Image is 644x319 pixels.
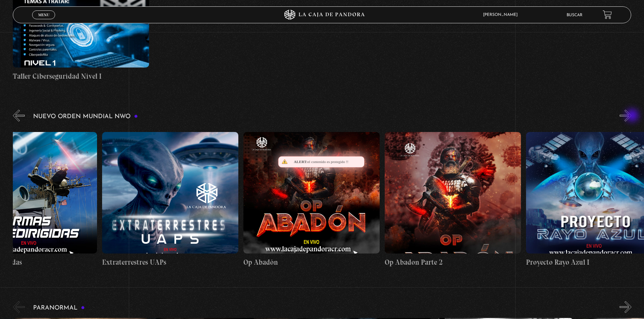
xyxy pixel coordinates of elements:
a: Buscar [567,13,582,17]
button: Previous [13,110,25,122]
button: Next [620,301,631,313]
h4: Op Abadon Parte 2 [385,257,521,268]
h4: Taller Ciberseguridad Nivel I [13,71,149,82]
a: View your shopping cart [603,10,612,19]
button: Next [620,110,631,122]
span: Cerrar [36,19,52,23]
span: Alert: [294,160,307,164]
span: [PERSON_NAME] [480,13,524,17]
h3: Paranormal [33,305,85,311]
a: Op Abadón [243,127,380,273]
span: Menu [38,13,49,17]
h4: Op Abadón [243,257,380,268]
button: Previous [13,301,25,313]
div: el contenido es protegido !! [278,156,364,167]
h3: Nuevo Orden Mundial NWO [33,113,138,120]
a: Op Abadon Parte 2 [385,127,521,273]
a: Extraterrestres UAPs [102,127,238,273]
h4: Extraterrestres UAPs [102,257,238,268]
